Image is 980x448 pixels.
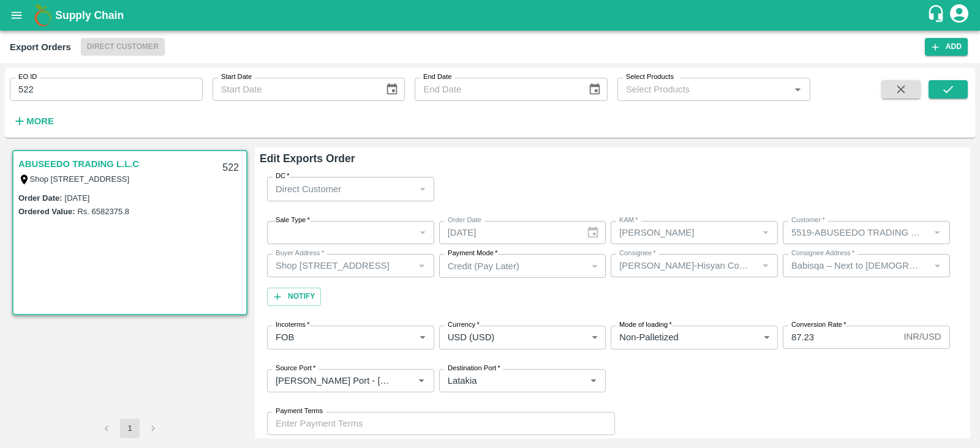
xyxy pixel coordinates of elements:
input: Select Date [439,221,576,244]
label: Payment Terms [276,406,323,416]
label: KAM [619,215,638,225]
input: Buyer Address [271,258,410,274]
label: Payment Mode [448,248,497,258]
div: account of current user [948,2,970,28]
b: Edit Exports Order [260,152,355,165]
label: Destination Port [448,364,500,373]
label: Order Date [448,215,481,225]
label: Sale Type [276,215,310,225]
input: Start Date [213,78,375,101]
label: Consignee Address [791,248,854,258]
input: End Date [415,78,578,101]
div: 522 [215,154,246,182]
button: Open [413,373,429,389]
a: Supply Chain [55,7,927,24]
input: KAM [614,225,754,241]
div: customer-support [927,4,948,26]
button: Add [925,38,968,56]
p: Non-Palletized [619,330,679,344]
label: Source Port [276,364,315,373]
nav: pagination navigation [95,419,165,438]
button: Open [790,81,805,97]
p: Credit (Pay Later) [448,259,519,273]
label: Consignee [619,248,656,258]
label: Shop [STREET_ADDRESS] [30,174,130,184]
button: More [10,111,57,132]
p: Direct Customer [276,182,341,196]
a: ABUSEEDO TRADING L.L.C [18,156,139,172]
button: Open [586,373,601,389]
button: page 1 [120,419,140,438]
label: Conversion Rate [791,320,846,330]
label: EO ID [18,72,37,82]
input: Enter EO ID [10,78,203,101]
button: Choose date [380,78,404,101]
b: Supply Chain [55,9,124,21]
label: End Date [423,72,451,82]
input: Consignee [614,258,754,274]
button: Choose date [583,78,606,101]
label: Ordered Value: [18,207,75,216]
div: Export Orders [10,39,71,55]
label: Order Date : [18,193,62,203]
button: open drawer [2,1,31,29]
label: Buyer Address [276,248,324,258]
input: Consignee Address [786,258,926,274]
label: Rs. 6582375.8 [77,207,129,216]
strong: More [26,116,54,126]
label: Incoterms [276,320,309,330]
p: FOB [276,330,295,344]
label: Currency [448,320,480,330]
input: Select Products [621,81,786,97]
label: DC [276,171,290,181]
label: [DATE] [65,193,90,203]
input: Select Source port [271,373,394,389]
label: Start Date [221,72,252,82]
label: Mode of loading [619,320,672,330]
label: Select Products [626,72,674,82]
p: USD (USD) [448,330,495,344]
img: logo [31,3,55,28]
label: Customer [791,215,825,225]
input: Enter Payment Terms [267,412,615,435]
input: Select Customer [786,225,926,241]
input: Select Destination port [443,373,567,389]
button: Notify [267,288,321,305]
